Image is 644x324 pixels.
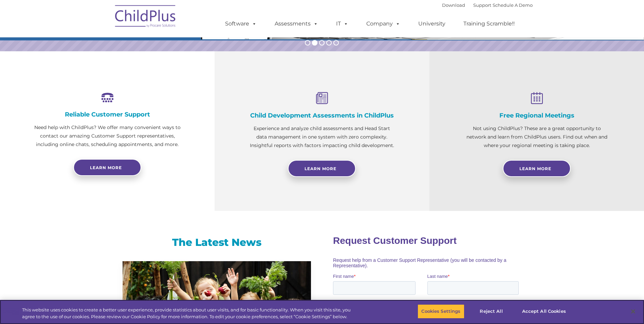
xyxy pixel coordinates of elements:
[34,123,181,149] p: Need help with ChildPlus? We offer many convenient ways to contact our amazing Customer Support r...
[90,165,122,170] span: Learn more
[112,0,180,34] img: ChildPlus by Procare Solutions
[305,166,336,171] span: Learn More
[218,17,263,31] a: Software
[418,304,464,319] button: Cookies Settings
[94,73,123,78] span: Phone number
[329,17,355,31] a: IT
[473,2,491,8] a: Support
[288,160,356,177] a: Learn More
[493,2,533,8] a: Schedule A Demo
[411,17,452,31] a: University
[34,111,181,118] h4: Reliable Customer Support
[518,304,570,319] button: Accept All Cookies
[268,17,325,31] a: Assessments
[519,166,551,171] span: Learn More
[470,304,513,319] button: Reject All
[73,159,141,176] a: Learn more
[123,236,311,249] h3: The Latest News
[626,304,641,319] button: Close
[463,112,610,119] h4: Free Regional Meetings
[249,112,395,119] h4: Child Development Assessments in ChildPlus
[503,160,571,177] a: Learn More
[457,17,521,31] a: Training Scramble!!
[463,124,610,150] p: Not using ChildPlus? These are a great opportunity to network and learn from ChildPlus users. Fin...
[360,17,407,31] a: Company
[94,45,115,50] span: Last name
[442,2,465,8] a: Download
[22,307,354,320] div: This website uses cookies to create a better user experience, provide statistics about user visit...
[249,124,395,150] p: Experience and analyze child assessments and Head Start data management in one system with zero c...
[442,2,533,8] font: |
